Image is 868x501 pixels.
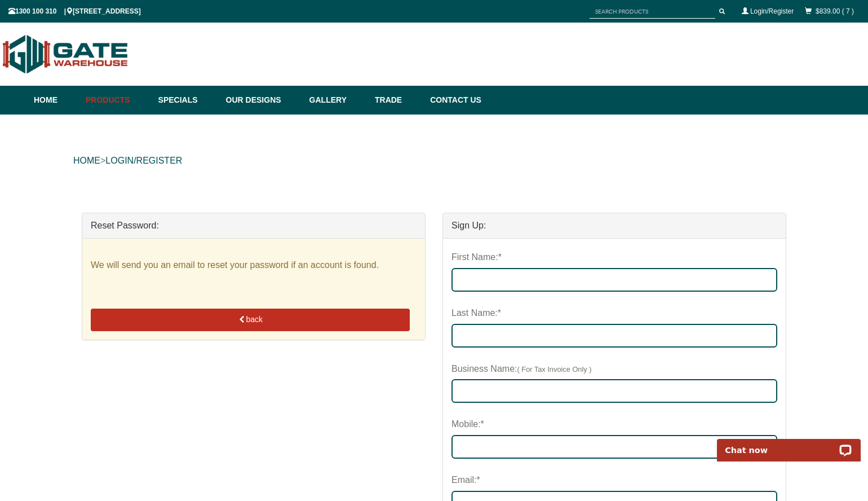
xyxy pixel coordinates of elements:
[517,365,592,373] span: ( For Tax Invoice Only )
[424,86,481,115] a: Contact Us
[816,7,854,15] a: $839.00 ( 7 )
[105,156,182,165] a: LOGIN/REGISTER
[369,86,424,115] a: Trade
[80,86,153,115] a: Products
[8,7,141,15] span: 1300 100 310 | [STREET_ADDRESS]
[304,86,369,115] a: Gallery
[451,303,501,324] label: Last Name:*
[73,156,100,165] a: HOME
[710,426,868,462] iframe: LiveChat chat widget
[34,86,80,115] a: Home
[750,7,794,15] a: Login/Register
[91,221,159,230] strong: Reset Password:
[73,143,795,179] div: >
[91,258,417,272] div: We will send you an email to reset your password if an account is found.
[220,86,304,115] a: Our Designs
[451,247,502,268] label: First Name:*
[91,309,410,331] button: back
[451,414,484,435] label: Mobile:*
[451,359,592,380] label: Business Name:
[590,5,715,19] input: SEARCH PRODUCTS
[451,470,480,491] label: Email:*
[153,86,220,115] a: Specials
[451,221,486,230] strong: Sign Up:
